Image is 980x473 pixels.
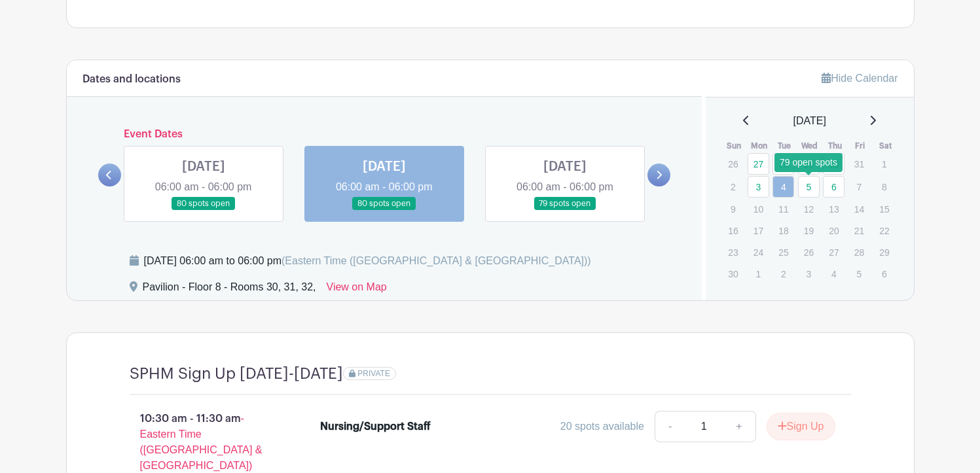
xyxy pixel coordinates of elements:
a: - [655,411,685,442]
th: Fri [848,139,873,152]
div: Pavilion - Floor 8 - Rooms 30, 31, 32, [143,279,316,300]
p: 28 [848,242,870,262]
a: 5 [798,176,820,198]
p: 15 [873,199,895,219]
p: 18 [772,220,794,241]
p: 1 [873,154,895,174]
a: 28 [772,153,794,175]
p: 7 [848,177,870,197]
p: 31 [848,154,870,174]
a: 27 [748,153,769,175]
p: 26 [798,242,820,262]
p: 26 [722,154,744,174]
h6: Event Dates [121,128,648,141]
th: Sat [873,139,898,152]
div: [DATE] 06:00 am to 06:00 pm [144,253,591,269]
th: Thu [822,139,848,152]
p: 29 [873,242,895,262]
p: 8 [873,177,895,197]
p: 9 [722,199,744,219]
p: 11 [772,199,794,219]
p: 25 [772,242,794,262]
span: - Eastern Time ([GEOGRAPHIC_DATA] & [GEOGRAPHIC_DATA]) [140,413,263,471]
p: 23 [722,242,744,262]
th: Wed [797,139,823,152]
p: 30 [722,264,744,284]
p: 13 [823,199,844,219]
p: 20 [823,220,844,241]
p: 2 [722,177,744,197]
p: 27 [823,242,844,262]
p: 4 [823,264,844,284]
p: 17 [748,220,769,241]
div: Nursing/Support Staff [320,419,431,434]
th: Sun [721,139,747,152]
p: 24 [748,242,769,262]
p: 12 [798,199,820,219]
span: (Eastern Time ([GEOGRAPHIC_DATA] & [GEOGRAPHIC_DATA])) [281,255,591,266]
a: Hide Calendar [822,73,898,84]
h4: SPHM Sign Up [DATE]-[DATE] [130,364,343,383]
span: PRIVATE [357,369,390,378]
a: 3 [748,176,769,198]
p: 5 [848,264,870,284]
th: Tue [772,139,797,152]
p: 14 [848,199,870,219]
div: 79 open spots [774,153,843,172]
p: 6 [873,264,895,284]
button: Sign Up [767,413,835,440]
h6: Dates and locations [82,73,181,86]
p: 19 [798,220,820,241]
a: View on Map [327,279,387,300]
a: 4 [772,176,794,198]
a: 6 [823,176,844,198]
p: 10 [748,199,769,219]
th: Mon [747,139,772,152]
p: 21 [848,220,870,241]
a: + [723,411,755,442]
p: 16 [722,220,744,241]
p: 3 [798,264,820,284]
p: 1 [748,264,769,284]
span: [DATE] [793,113,826,129]
p: 22 [873,220,895,241]
div: 20 spots available [560,419,644,434]
p: 2 [772,264,794,284]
